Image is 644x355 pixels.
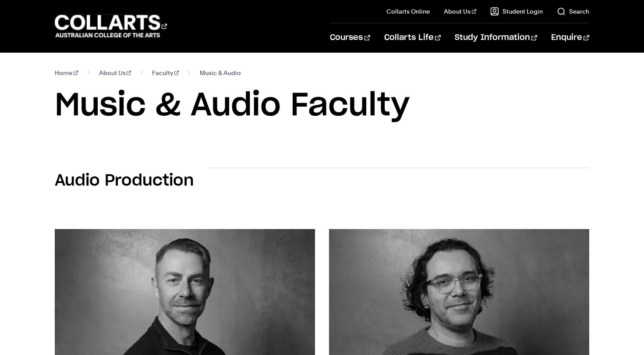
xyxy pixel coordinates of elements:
[55,171,194,190] h2: Audio Production
[152,67,179,79] a: Faculty
[55,86,589,126] h1: Music & Audio Faculty
[330,23,370,52] a: Courses
[386,7,430,16] a: Collarts Online
[557,7,589,16] a: Search
[455,23,537,52] a: Study Information
[55,67,78,79] a: Home
[99,67,131,79] a: About Us
[200,67,241,79] span: Music & Audio
[384,23,441,52] a: Collarts Life
[551,23,589,52] a: Enquire
[444,7,476,16] a: About Us
[55,14,167,39] div: Go to homepage
[490,7,543,16] a: Student Login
